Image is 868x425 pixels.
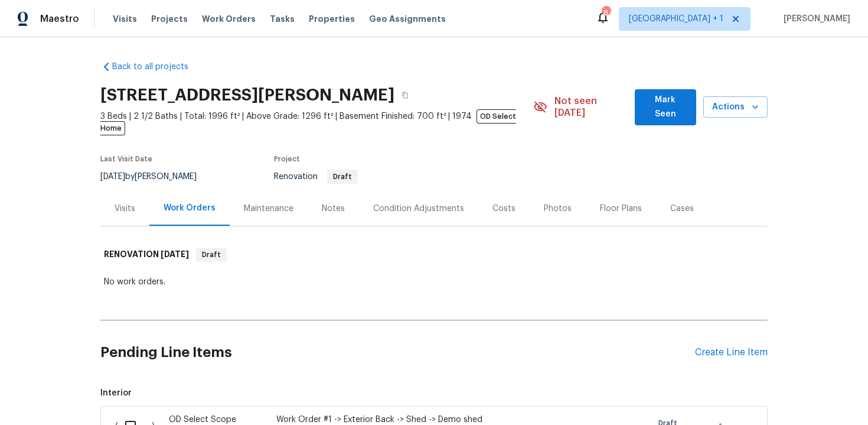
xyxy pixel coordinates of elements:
[169,416,236,424] span: OD Select Scope
[100,173,125,181] span: [DATE]
[113,13,137,25] span: Visits
[309,13,355,25] span: Properties
[554,95,628,119] span: Not seen [DATE]
[100,109,516,135] span: OD Select Home
[369,13,446,25] span: Geo Assignments
[635,89,696,125] button: Mark Seen
[394,85,416,106] button: Copy Address
[544,203,572,215] div: Photos
[115,203,135,215] div: Visits
[644,93,687,122] span: Mark Seen
[104,276,764,288] div: No work orders.
[100,155,152,163] span: Last Visit Date
[779,13,850,25] span: [PERSON_NAME]
[703,96,768,118] button: Actions
[104,248,189,262] h6: RENOVATION
[164,202,216,214] div: Work Orders
[629,13,723,25] span: [GEOGRAPHIC_DATA] + 1
[270,15,295,23] span: Tasks
[274,173,358,181] span: Renovation
[197,249,226,261] span: Draft
[244,203,293,215] div: Maintenance
[373,203,464,215] div: Condition Adjustments
[322,203,345,215] div: Notes
[100,111,533,134] span: 3 Beds | 2 1/2 Baths | Total: 1996 ft² | Above Grade: 1296 ft² | Basement Finished: 700 ft² | 1974
[100,325,695,380] h2: Pending Line Items
[328,173,357,180] span: Draft
[274,155,300,163] span: Project
[100,170,211,184] div: by [PERSON_NAME]
[492,203,515,215] div: Costs
[100,61,214,73] a: Back to all projects
[695,347,768,358] div: Create Line Item
[40,13,79,25] span: Maestro
[713,100,758,115] span: Actions
[600,203,642,215] div: Floor Plans
[100,89,394,101] h2: [STREET_ADDRESS][PERSON_NAME]
[100,236,768,274] div: RENOVATION [DATE]Draft
[670,203,694,215] div: Cases
[151,13,188,25] span: Projects
[202,13,256,25] span: Work Orders
[100,387,768,399] span: Interior
[161,250,189,258] span: [DATE]
[602,7,610,19] div: 8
